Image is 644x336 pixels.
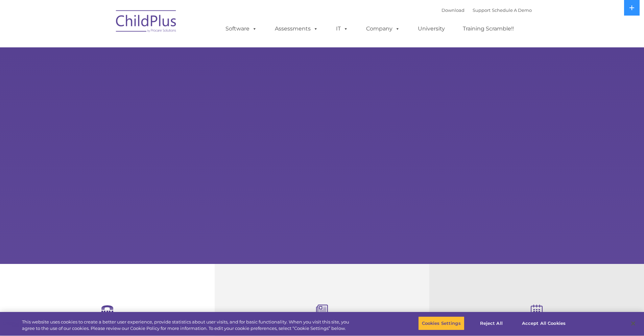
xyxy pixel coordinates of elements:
a: Assessments [268,22,325,36]
button: Reject All [470,316,512,331]
a: Software [219,22,264,36]
a: University [411,22,452,36]
a: Company [359,22,407,36]
font: | [442,7,532,13]
a: Support [473,7,491,13]
img: ChildPlus by Procare Solutions [113,5,180,39]
a: Training Scramble!! [456,22,521,36]
span: Phone number [94,72,123,77]
button: Accept All Cookies [518,316,569,331]
a: Schedule A Demo [492,7,532,13]
div: This website uses cookies to create a better user experience, provide statistics about user visit... [22,319,354,332]
a: Download [442,7,464,13]
a: IT [329,22,355,36]
span: Last name [94,45,115,50]
button: Cookies Settings [418,316,464,331]
button: Close [626,316,641,331]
